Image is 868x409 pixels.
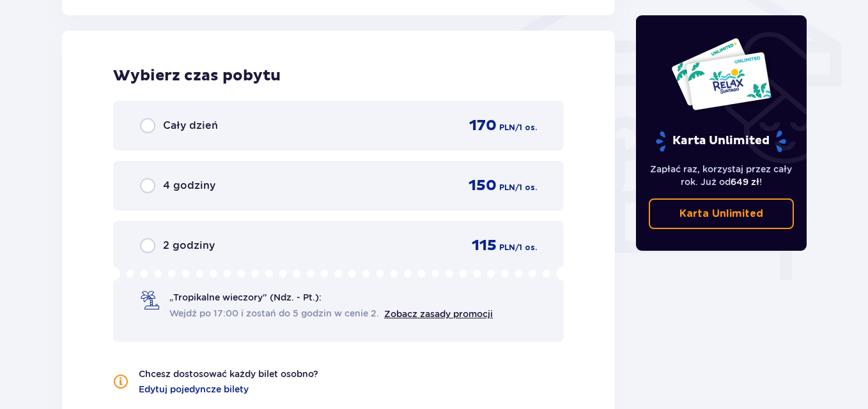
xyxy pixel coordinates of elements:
[169,307,379,320] span: Wejdź po 17:00 i zostań do 5 godzin w cenie 2.
[163,179,215,193] span: 4 godziny
[679,207,763,221] p: Karta Unlimited
[499,122,515,133] span: PLN
[139,383,249,396] a: Edytuj pojedyncze bilety
[163,119,218,133] span: Cały dzień
[499,242,515,253] span: PLN
[163,239,215,253] span: 2 godziny
[515,122,537,133] span: / 1 os.
[655,130,787,152] p: Karta Unlimited
[499,182,515,193] span: PLN
[469,116,497,135] span: 170
[649,198,794,229] a: Karta Unlimited
[384,309,493,319] a: Zobacz zasady promocji
[731,177,759,187] span: 649 zł
[169,291,322,304] span: „Tropikalne wieczory" (Ndz. - Pt.):
[670,37,772,111] img: Dwie karty całoroczne do Suntago z napisem 'UNLIMITED RELAX', na białym tle z tropikalnymi liśćmi...
[515,182,537,193] span: / 1 os.
[113,66,564,86] h2: Wybierz czas pobytu
[139,368,318,380] p: Chcesz dostosować każdy bilet osobno?
[469,176,497,195] span: 150
[649,163,794,188] p: Zapłać raz, korzystaj przez cały rok. Już od !
[515,242,537,253] span: / 1 os.
[472,236,497,255] span: 115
